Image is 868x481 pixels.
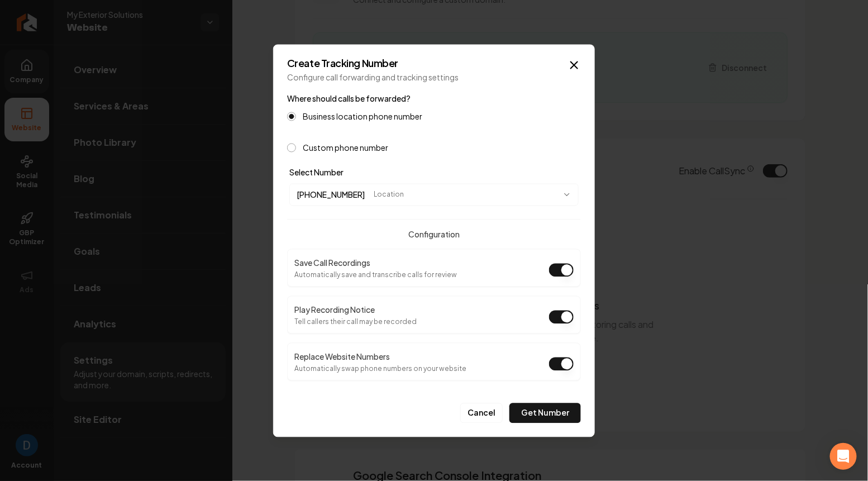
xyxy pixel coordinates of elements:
label: Play Recording Notice [294,304,375,315]
label: Where should calls be forwarded? [287,93,411,103]
label: Business location phone number [303,112,422,120]
button: Get Number [509,403,581,423]
p: Configure call forwarding and tracking settings [287,72,581,83]
label: Replace Website Numbers [294,351,390,361]
p: Tell callers their call may be recorded [294,317,417,326]
label: Save Call Recordings [294,258,370,268]
h2: Create Tracking Number [287,58,581,68]
button: Cancel [460,403,503,423]
label: Custom phone number [303,144,388,151]
label: Select Number [289,167,344,177]
h4: Configuration [287,228,581,240]
p: Automatically swap phone numbers on your website [294,364,466,373]
p: Automatically save and transcribe calls for review [294,270,457,279]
